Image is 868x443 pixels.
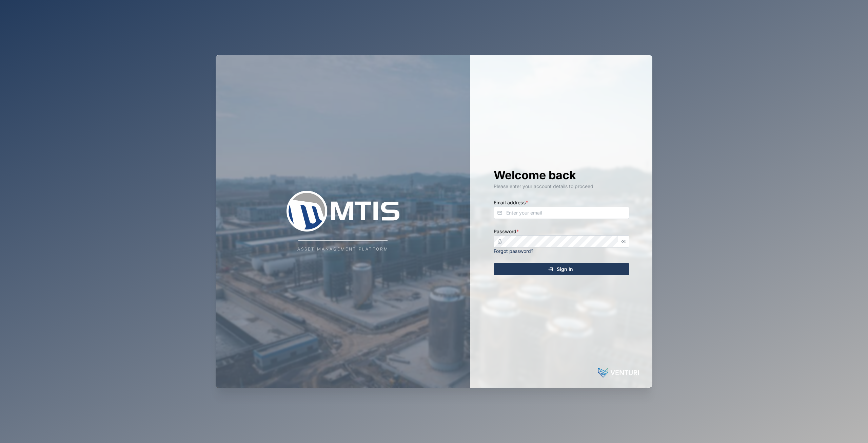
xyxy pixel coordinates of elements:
[494,248,533,254] a: Forgot password?
[494,263,629,275] button: Sign In
[494,207,629,219] input: Enter your email
[494,199,528,206] label: Email address
[494,183,629,190] div: Please enter your account details to proceed
[275,191,411,232] img: Company Logo
[598,366,639,380] img: Powered by: Venturi
[297,246,389,253] div: Asset Management Platform
[494,228,519,235] label: Password
[557,263,573,275] span: Sign In
[494,168,629,183] h1: Welcome back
